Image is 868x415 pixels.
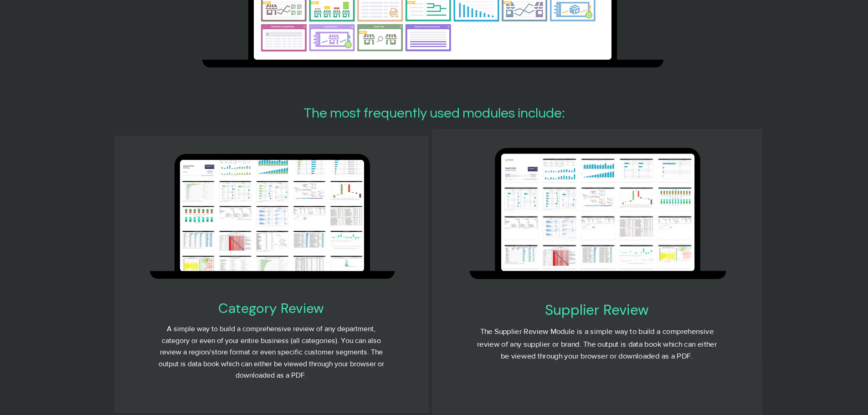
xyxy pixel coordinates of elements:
span: Supplier Review [544,301,648,319]
span: Category Review [218,299,324,317]
img: Category Review - blur 10.png [180,160,364,272]
img: Supplier Review - transparent - blur10 - headers blurred.png [501,154,694,272]
p: The Supplier Review Module is a simple way to build a comprehensive review of any supplier or bra... [476,325,717,362]
h2: The most frequently used modules include: [114,104,754,123]
p: A simple way to build a comprehensive review of any department, category or even of your entire b... [156,323,386,381]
